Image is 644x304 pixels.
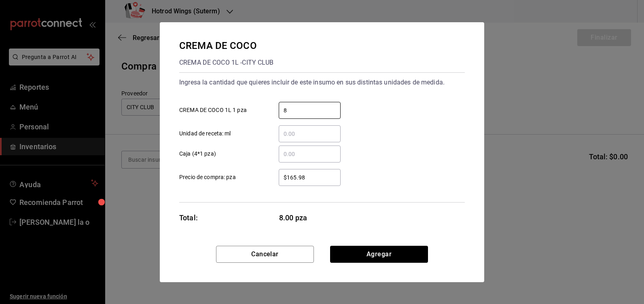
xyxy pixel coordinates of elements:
[179,129,231,138] span: Unidad de receta: ml
[179,212,198,223] div: Total:
[179,56,274,69] div: CREMA DE COCO 1L - CITY CLUB
[279,149,341,159] input: Caja (4*1 pza)
[279,212,341,223] span: 8.00 pza
[179,38,274,53] div: CREMA DE COCO
[179,173,236,182] span: Precio de compra: pza
[279,106,341,115] input: CREMA DE COCO 1L 1 pza
[179,150,216,158] span: Caja (4*1 pza)
[179,76,465,89] div: Ingresa la cantidad que quieres incluir de este insumo en sus distintas unidades de medida.
[279,173,341,182] input: Precio de compra: pza
[216,246,314,263] button: Cancelar
[330,246,428,263] button: Agregar
[279,129,341,139] input: Unidad de receta: ml
[179,106,247,114] span: CREMA DE COCO 1L 1 pza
